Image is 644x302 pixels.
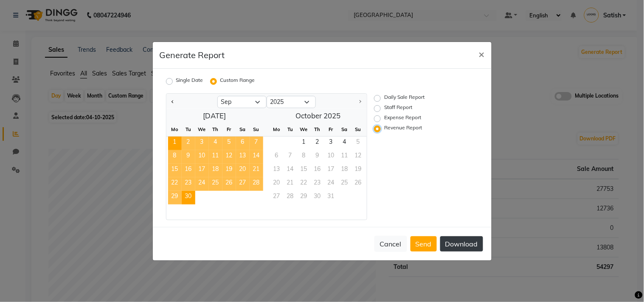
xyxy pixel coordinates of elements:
span: 8 [168,150,182,164]
select: Select month [217,96,267,109]
span: × [479,48,485,60]
div: Tuesday, September 16, 2025 [182,164,195,177]
div: Sunday, September 14, 2025 [250,150,263,164]
div: Tuesday, September 23, 2025 [182,177,195,191]
span: 12 [222,150,236,164]
span: 10 [195,150,209,164]
div: Thursday, October 2, 2025 [311,137,324,150]
button: Previous month [170,95,177,109]
span: 16 [182,164,195,177]
span: 2 [182,137,195,150]
span: 15 [168,164,182,177]
label: Single Date [176,76,203,87]
div: Sa [236,123,250,136]
span: 2 [311,137,324,150]
div: Friday, September 5, 2025 [222,137,236,150]
div: Saturday, September 13, 2025 [236,150,250,164]
div: Th [209,123,222,136]
div: Mo [270,123,284,136]
div: Wednesday, September 17, 2025 [195,164,209,177]
label: Staff Report [384,103,412,114]
span: 3 [195,137,209,150]
span: 18 [209,164,222,177]
div: Thursday, September 4, 2025 [209,137,222,150]
span: 1 [297,137,311,150]
div: Tuesday, September 2, 2025 [182,137,195,150]
button: Download [440,236,483,252]
div: Sa [338,123,352,136]
div: Friday, September 26, 2025 [222,177,236,191]
span: 22 [168,177,182,191]
span: 7 [250,137,263,150]
div: Saturday, September 6, 2025 [236,137,250,150]
div: Friday, September 19, 2025 [222,164,236,177]
div: Friday, September 12, 2025 [222,150,236,164]
span: 26 [222,177,236,191]
span: 1 [168,137,182,150]
span: 23 [182,177,195,191]
span: 28 [250,177,263,191]
div: Saturday, September 27, 2025 [236,177,250,191]
div: We [297,123,311,136]
div: Su [352,123,365,136]
span: 20 [236,164,250,177]
div: Wednesday, October 1, 2025 [297,137,311,150]
span: 14 [250,150,263,164]
span: 5 [222,137,236,150]
button: Cancel [374,236,407,252]
span: 4 [338,137,352,150]
label: Daily Sale Report [384,93,425,103]
div: Monday, September 15, 2025 [168,164,182,177]
span: 3 [324,137,338,150]
div: Thursday, September 11, 2025 [209,150,222,164]
div: Su [250,123,263,136]
div: Wednesday, September 3, 2025 [195,137,209,150]
span: 17 [195,164,209,177]
span: 11 [209,150,222,164]
div: Monday, September 22, 2025 [168,177,182,191]
div: Friday, October 3, 2025 [324,137,338,150]
div: Thursday, September 18, 2025 [209,164,222,177]
h5: Generate Report [160,49,225,62]
label: Expense Report [384,114,421,124]
div: Wednesday, September 24, 2025 [195,177,209,191]
span: 4 [209,137,222,150]
div: Tuesday, September 9, 2025 [182,150,195,164]
div: Saturday, September 20, 2025 [236,164,250,177]
span: 30 [182,191,195,204]
div: Monday, September 1, 2025 [168,137,182,150]
span: 24 [195,177,209,191]
div: Tu [284,123,297,136]
div: Wednesday, September 10, 2025 [195,150,209,164]
select: Select year [267,96,316,109]
div: We [195,123,209,136]
div: Monday, September 29, 2025 [168,191,182,204]
div: Tu [182,123,195,136]
div: Saturday, October 4, 2025 [338,137,352,150]
div: Tuesday, September 30, 2025 [182,191,195,204]
label: Custom Range [220,76,255,87]
span: 21 [250,164,263,177]
span: 29 [168,191,182,204]
span: 27 [236,177,250,191]
button: Close [472,42,492,66]
div: Sunday, September 28, 2025 [250,177,263,191]
span: 6 [236,137,250,150]
div: Sunday, September 7, 2025 [250,137,263,150]
button: Send [411,236,437,252]
span: 25 [209,177,222,191]
div: Th [311,123,324,136]
span: 13 [236,150,250,164]
label: Revenue Report [384,124,422,134]
span: 19 [222,164,236,177]
div: Fr [222,123,236,136]
div: Fr [324,123,338,136]
span: 9 [182,150,195,164]
div: Monday, September 8, 2025 [168,150,182,164]
div: Sunday, September 21, 2025 [250,164,263,177]
div: Mo [168,123,182,136]
div: Thursday, September 25, 2025 [209,177,222,191]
